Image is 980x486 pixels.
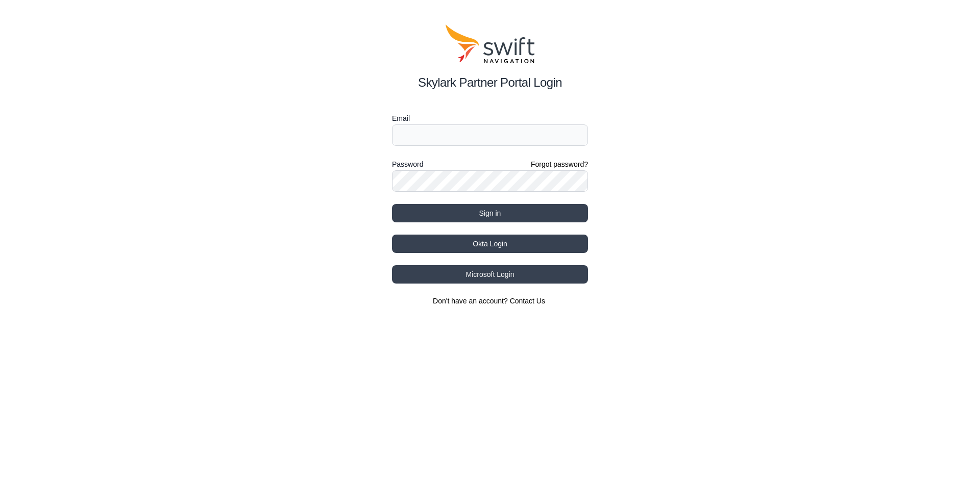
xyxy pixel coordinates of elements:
section: Don't have an account? [392,296,588,306]
button: Okta Login [392,235,588,253]
a: Forgot password? [531,159,588,169]
button: Microsoft Login [392,265,588,284]
a: Contact Us [510,297,545,305]
h2: Skylark Partner Portal Login [392,73,588,92]
label: Password [392,158,423,170]
button: Sign in [392,204,588,222]
label: Email [392,112,588,124]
